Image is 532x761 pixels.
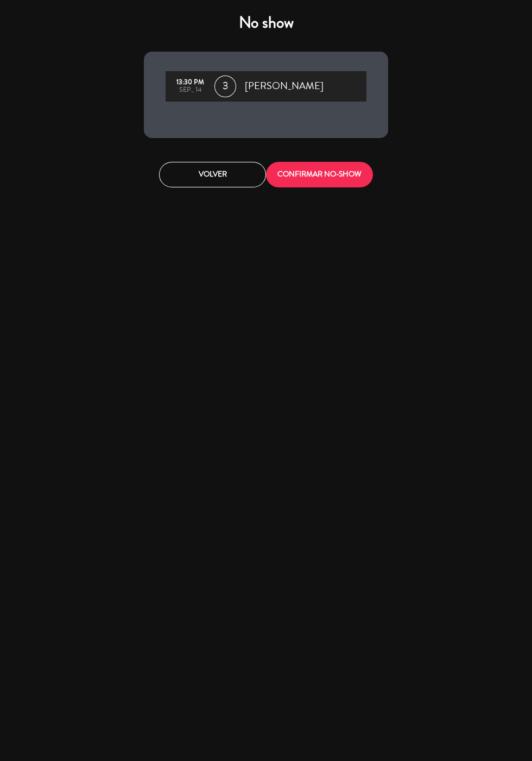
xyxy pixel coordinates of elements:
div: 13:30 PM [171,79,209,86]
h4: No show [144,13,388,33]
div: sep., 14 [171,86,209,94]
button: CONFIRMAR NO-SHOW [266,162,373,187]
span: [PERSON_NAME] [245,78,324,95]
button: Volver [159,162,266,187]
span: 3 [214,76,236,97]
